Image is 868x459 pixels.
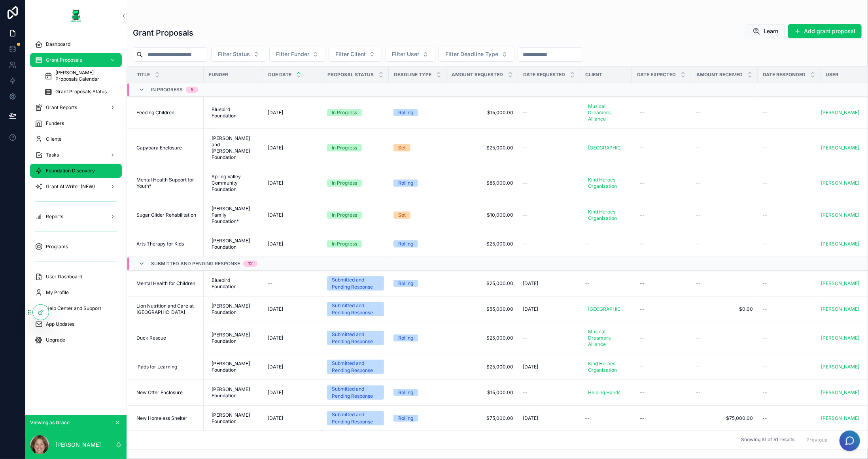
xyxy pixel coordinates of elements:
a: [GEOGRAPHIC_DATA]* [585,304,624,314]
a: -- [637,361,686,373]
a: In Progress [327,212,384,219]
button: Select Button [211,47,266,62]
span: -- [523,241,528,247]
a: -- [696,241,753,247]
a: Dashboard [30,37,122,51]
span: [PERSON_NAME] [821,306,859,312]
span: -- [268,280,272,287]
a: Arts Therapy for Kids [136,241,199,247]
span: Clients [46,136,61,142]
a: -- [637,332,686,344]
span: Filter Client [335,50,366,58]
span: $25,000.00 [451,280,513,287]
a: -- [523,241,575,247]
a: [DATE] [268,335,318,341]
a: [PERSON_NAME] Foundation [208,383,258,402]
span: Funders [46,120,64,127]
a: Helping Hands [585,388,624,397]
span: Filter User [392,50,419,58]
a: -- [696,180,753,186]
a: -- [637,303,686,315]
span: Upgrade [46,337,65,343]
a: [PERSON_NAME] [821,180,859,186]
div: Submitted and Pending Response [332,302,379,316]
span: [DATE] [523,364,538,370]
a: [PERSON_NAME] [821,364,859,370]
a: -- [637,142,686,154]
span: User Dashboard [46,274,82,280]
span: -- [762,110,767,116]
a: [GEOGRAPHIC_DATA]* [585,142,627,154]
a: -- [696,364,753,370]
span: Sugar Glider Rehabilitation [136,212,196,218]
span: -- [523,110,528,116]
div: -- [640,241,645,247]
span: Lion Nutrition and Care at [GEOGRAPHIC_DATA] [136,303,199,315]
span: $85,000.00 [451,180,513,186]
a: Musical Dreamers Alliance [585,102,624,124]
a: [DATE] [523,306,575,312]
div: Submitted and Pending Response [332,360,379,374]
a: -- [762,335,816,341]
span: -- [762,241,767,247]
a: [DATE] [268,306,318,312]
a: -- [696,389,753,396]
span: -- [585,241,590,247]
span: $25,000.00 [451,145,513,151]
span: Reports [46,213,63,220]
span: [DATE] [268,241,283,247]
a: [DATE] [268,110,318,116]
div: Set [398,212,406,219]
a: $0.00 [696,306,753,312]
span: $25,000.00 [451,241,513,247]
a: -- [637,177,686,189]
a: Grant Proposals [30,53,122,67]
a: -- [637,386,686,399]
a: -- [762,364,816,370]
a: [PERSON_NAME] Proposals Calendar [40,69,122,83]
span: -- [762,335,767,341]
a: -- [637,209,686,221]
span: -- [696,110,701,116]
a: -- [762,110,816,116]
div: -- [640,212,645,218]
span: Grant Proposals Status [55,89,107,95]
span: $25,000.00 [451,335,513,341]
a: [PERSON_NAME] [821,335,859,341]
a: Upgrade [30,333,122,347]
a: [GEOGRAPHIC_DATA]* [585,303,627,315]
span: -- [696,145,701,151]
a: -- [762,241,816,247]
a: [PERSON_NAME] [821,212,859,218]
span: Feeding Children [136,110,174,116]
button: Learn [746,24,785,38]
a: Rolling [393,389,442,396]
div: -- [640,280,645,287]
span: [DATE] [268,306,283,312]
a: [DATE] [268,145,318,151]
a: -- [696,145,753,151]
a: -- [523,110,575,116]
span: [DATE] [268,110,283,116]
a: App Updates [30,317,122,331]
span: $55,000.00 [451,306,513,312]
div: Rolling [398,240,413,247]
span: Grant Proposals [46,57,82,63]
a: Musical Dreamers Alliance [585,100,627,125]
a: [GEOGRAPHIC_DATA]* [585,143,624,153]
a: -- [585,241,627,247]
a: -- [762,180,816,186]
img: App logo [70,9,82,22]
span: Duck Rescue [136,335,166,341]
span: Bluebird Foundation [212,106,252,119]
a: Submitted and Pending Response [327,302,384,316]
span: $10,000.00 [451,212,513,218]
a: -- [585,280,627,287]
a: User Dashboard [30,270,122,284]
a: New Otter Enclosure [136,389,199,396]
a: [DATE] [268,389,318,396]
div: -- [640,389,645,396]
a: [PERSON_NAME] [821,241,859,247]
